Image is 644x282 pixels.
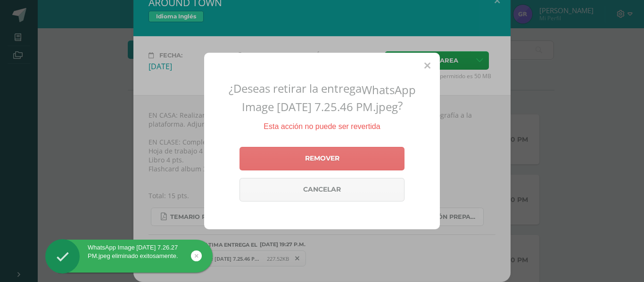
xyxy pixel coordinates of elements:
[239,178,405,201] a: Cancelar
[424,60,430,71] span: Close (Esc)
[264,122,380,130] span: Esta acción no puede ser revertida
[45,243,213,260] div: WhatsApp Image [DATE] 7.26.27 PM.jpeg eliminado exitosamente.
[239,147,405,170] a: Remover
[215,81,429,114] h2: ¿Deseas retirar la entrega ?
